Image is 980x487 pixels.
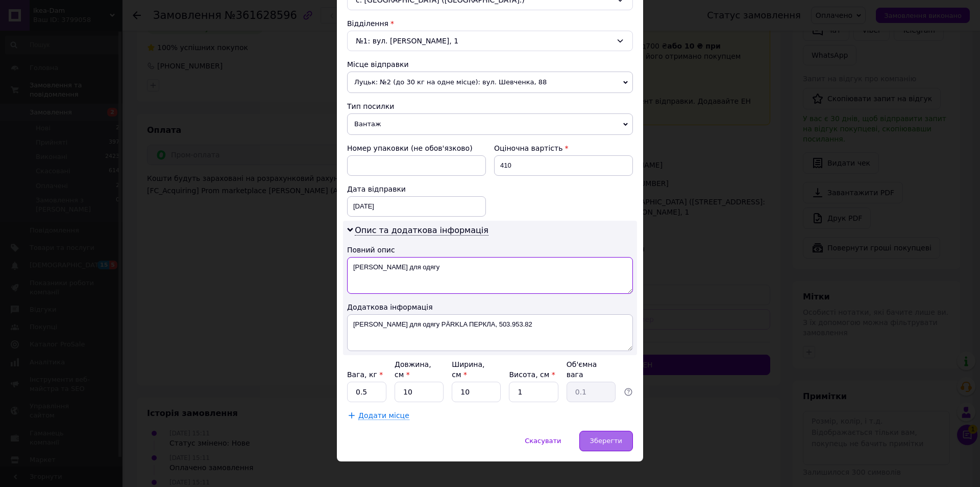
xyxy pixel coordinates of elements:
div: №1: вул. [PERSON_NAME], 1 [347,31,633,51]
div: Оціночна вартість [494,143,633,153]
span: Вантаж [347,113,633,135]
div: Об'ємна вага [567,359,616,380]
div: Додаткова інформація [347,302,633,312]
span: Луцьк: №2 (до 30 кг на одне місце): вул. Шевченка, 88 [347,72,633,93]
label: Довжина, см [395,360,431,379]
label: Ширина, см [452,360,484,379]
span: Додати місце [358,411,409,420]
span: Опис та додаткова інформація [355,225,488,236]
div: Номер упаковки (не обов'язково) [347,143,486,153]
div: Повний опис [347,245,633,255]
span: Скасувати [525,437,561,445]
div: Відділення [347,18,633,29]
textarea: [PERSON_NAME] для одягу [347,257,633,294]
span: Місце відправки [347,60,409,68]
span: Тип посилки [347,102,394,110]
label: Вага, кг [347,370,383,379]
textarea: [PERSON_NAME] для одягу PÄRKLA ПЕРКЛА, 503.953.82 [347,314,633,351]
span: Зберегти [590,437,622,445]
label: Висота, см [509,370,555,379]
div: Дата відправки [347,184,486,194]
